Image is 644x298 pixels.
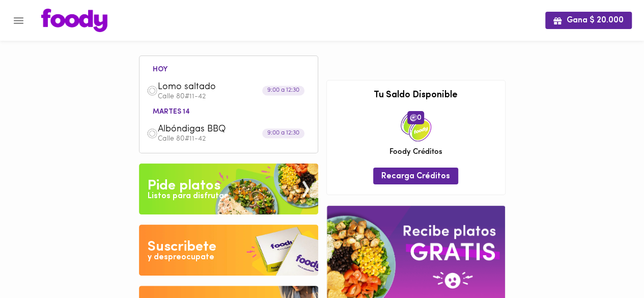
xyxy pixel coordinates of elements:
div: Suscribete [148,237,216,257]
button: Recarga Créditos [373,168,458,184]
span: Lomo saltado [158,82,275,93]
p: Calle 80#11-42 [158,93,311,100]
div: y despreocupate [148,252,214,263]
li: hoy [145,64,176,73]
h3: Tu Saldo Disponible [334,91,497,101]
iframe: Messagebird Livechat Widget [585,239,634,288]
li: martes 14 [145,106,198,116]
img: logo.png [41,9,107,32]
img: dish.png [147,128,158,139]
div: Listos para disfrutar [148,191,227,202]
span: Recarga Créditos [381,172,450,181]
p: Calle 80#11-42 [158,136,311,143]
span: 0 [407,111,424,124]
div: Pide platos [148,176,220,196]
img: foody-creditos.png [410,114,417,121]
img: dish.png [147,85,158,96]
div: 9:00 a 12:30 [262,128,304,138]
div: 9:00 a 12:30 [262,86,304,96]
span: Albóndigas BBQ [158,124,275,136]
img: Pide un Platos [139,164,318,214]
button: Menu [6,8,31,33]
button: Gana $ 20.000 [545,12,632,29]
span: Foody Créditos [389,147,442,157]
img: credits-package.png [401,111,431,142]
img: Disfruta bajar de peso [139,225,318,276]
span: Gana $ 20.000 [553,16,624,25]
